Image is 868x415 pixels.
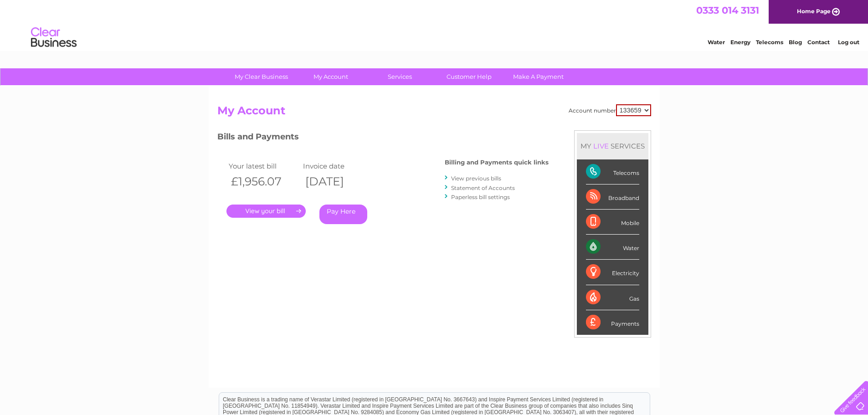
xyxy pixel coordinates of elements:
[226,160,301,172] td: Your latest bill
[226,172,301,191] th: £1,956.07
[756,39,783,46] a: Telecoms
[451,175,501,182] a: View previous bills
[224,68,299,85] a: My Clear Business
[586,159,639,184] div: Telecoms
[586,260,639,285] div: Electricity
[586,235,639,260] div: Water
[591,142,611,150] div: LIVE
[696,5,759,16] a: 0333 014 3131
[708,39,725,46] a: Water
[586,210,639,235] div: Mobile
[838,39,859,46] a: Log out
[730,39,750,46] a: Energy
[219,5,650,44] div: Clear Business is a trading name of Verastar Limited (registered in [GEOGRAPHIC_DATA] No. 3667643...
[431,68,507,85] a: Customer Help
[445,159,549,166] h4: Billing and Payments quick links
[586,285,639,310] div: Gas
[226,205,306,218] a: .
[301,160,375,172] td: Invoice date
[451,184,515,191] a: Statement of Accounts
[217,130,549,146] h3: Bills and Payments
[451,194,510,200] a: Paperless bill settings
[586,310,639,335] div: Payments
[217,104,651,122] h2: My Account
[789,39,802,46] a: Blog
[569,104,651,116] div: Account number
[577,133,648,159] div: MY SERVICES
[807,39,830,46] a: Contact
[319,205,367,224] a: Pay Here
[501,68,576,85] a: Make A Payment
[586,184,639,210] div: Broadband
[31,24,77,51] img: logo.png
[362,68,437,85] a: Services
[293,68,368,85] a: My Account
[301,172,375,191] th: [DATE]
